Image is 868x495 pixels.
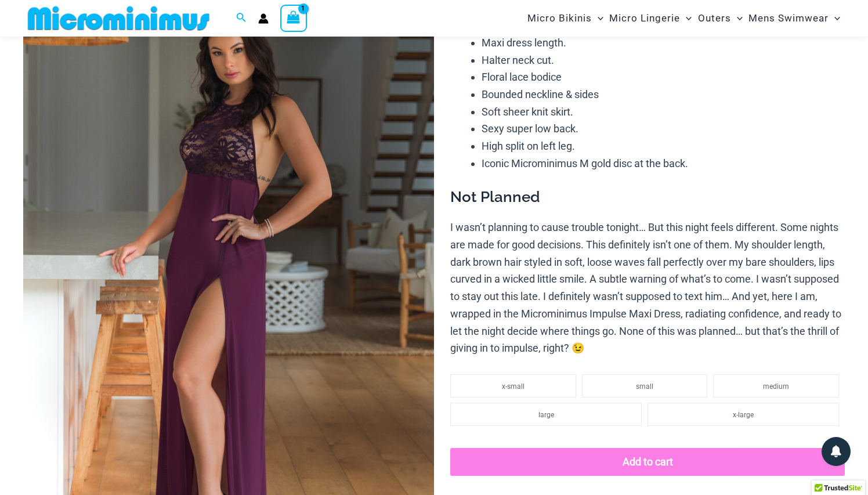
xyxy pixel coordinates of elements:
a: Micro LingerieMenu ToggleMenu Toggle [606,3,695,33]
button: Add to cart [450,448,845,476]
span: Menu Toggle [680,3,692,33]
li: small [582,374,708,398]
li: large [450,403,642,426]
p: I wasn’t planning to cause trouble tonight… But this night feels different. Some nights are made ... [450,219,845,357]
li: Soft sheer knit skirt. [482,103,845,121]
img: MM SHOP LOGO FLAT [23,5,214,31]
nav: Site Navigation [523,2,845,35]
span: Outers [698,3,731,33]
span: Menu Toggle [829,3,840,33]
li: x-small [450,374,576,398]
a: Account icon link [258,13,269,24]
span: large [538,411,554,419]
span: x-small [502,382,525,391]
h3: Not Planned [450,187,845,207]
li: Halter neck cut. [482,52,845,69]
span: Mens Swimwear [748,3,829,33]
li: x-large [648,403,839,426]
a: Search icon link [236,11,247,26]
span: Menu Toggle [731,3,743,33]
span: Micro Bikinis [527,3,592,33]
span: medium [763,382,789,391]
li: Maxi dress length. [482,34,845,52]
li: medium [713,374,839,398]
a: Mens SwimwearMenu ToggleMenu Toggle [746,3,843,33]
li: High split on left leg. [482,138,845,155]
li: Sexy super low back. [482,120,845,138]
li: Iconic Microminimus M gold disc at the back. [482,155,845,172]
a: View Shopping Cart, 1 items [280,5,307,31]
span: x-large [733,411,754,419]
a: OutersMenu ToggleMenu Toggle [695,3,746,33]
span: Micro Lingerie [609,3,680,33]
a: Micro BikinisMenu ToggleMenu Toggle [525,3,606,33]
li: Floral lace bodice [482,68,845,86]
li: Bounded neckline & sides [482,86,845,103]
span: Menu Toggle [592,3,603,33]
span: small [636,382,653,391]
